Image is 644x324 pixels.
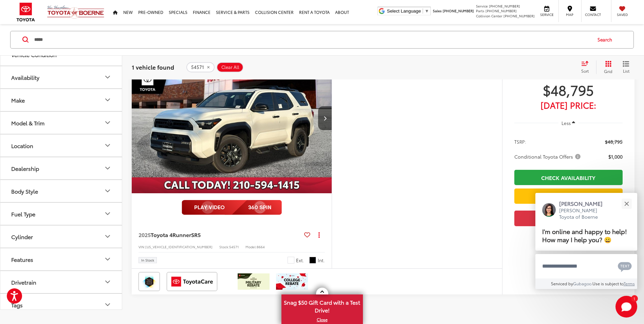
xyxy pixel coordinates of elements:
input: Search by Make, Model, or Keyword [34,32,591,48]
span: [PHONE_NUMBER] [485,8,517,13]
img: Toyota Safety Sense Vic Vaughan Toyota of Boerne Boerne TX [140,273,159,290]
svg: Start Chat [615,296,637,318]
span: Sort [581,68,589,74]
button: Toggle Chat Window [615,296,637,318]
button: List View [618,60,634,74]
img: /static/brand-toyota/National_Assets/toyota-military-rebate.jpeg?height=48 [238,273,270,290]
button: Conditional Toyota Offers [514,153,583,160]
span: [PHONE_NUMBER] [489,3,520,8]
span: List [623,68,629,74]
span: 54571 [191,65,204,70]
button: AvailabilityAvailability [0,66,123,88]
div: Dealership [104,164,112,173]
p: [PERSON_NAME] Toyota of Boerne [559,207,609,220]
span: Grid [604,68,612,74]
button: Next image [318,106,332,130]
a: 2025 Toyota 4Runner SR52025 Toyota 4Runner SR52025 Toyota 4Runner SR52025 Toyota 4Runner SR5 [131,43,332,194]
span: Toyota 4Runner [151,231,191,238]
button: CylinderCylinder [0,226,123,248]
span: [PHONE_NUMBER] [503,13,535,18]
span: Model: [245,244,257,249]
span: $1,000 [608,153,623,160]
div: Availability [104,73,112,82]
span: Ext. [296,257,304,264]
span: 54571 [229,244,239,249]
button: Get Price Now [514,211,623,226]
span: VIN: [139,244,145,249]
span: [US_VEHICLE_IDENTIFICATION_NUMBER] [145,244,213,249]
img: full motion video [182,200,282,215]
div: Dealership [11,165,39,172]
button: MakeMake [0,89,123,111]
button: Fuel TypeFuel Type [0,203,123,225]
a: Value Your Trade [514,188,623,204]
div: Cylinder [104,233,112,241]
button: remove 54571 [186,62,215,72]
span: 2025 [139,231,151,238]
div: Availability [11,74,39,80]
img: ToyotaCare Vic Vaughan Toyota of Boerne Boerne TX [168,273,216,290]
span: Int. [318,257,325,264]
button: Actions [313,229,325,240]
button: Model & TrimModel & Trim [0,112,123,134]
span: Saved [615,12,630,17]
span: Service [539,12,554,17]
span: Less [562,120,571,126]
img: Vic Vaughan Toyota of Boerne [47,5,105,19]
span: Conditional Toyota Offers [514,153,582,160]
span: dropdown dots [318,232,320,237]
button: TagsTags [0,294,123,316]
div: Location [104,142,112,150]
span: Map [562,12,577,17]
a: 2025Toyota 4RunnerSR5 [139,231,301,238]
span: Parts [476,8,484,13]
div: Features [11,256,33,263]
span: Select Language [387,8,421,14]
div: Drivetrain [104,278,112,286]
button: Close [619,196,634,211]
span: Collision Center [476,13,502,18]
div: Model & Trim [104,119,112,127]
textarea: Type your message [535,254,637,278]
span: 1 vehicle found [132,63,174,71]
button: FeaturesFeatures [0,248,123,270]
button: DrivetrainDrivetrain [0,271,123,293]
div: Make [104,96,112,104]
span: Serviced by [551,281,573,286]
a: Check Availability [514,170,623,185]
span: Contact [585,12,601,17]
span: [DATE] Price: [514,102,623,108]
span: Use is subject to [592,281,624,286]
div: Fuel Type [11,211,35,217]
button: Select sort value [578,60,596,74]
span: Snag $50 Gift Card with a Test Drive! [282,295,362,316]
a: Gubagoo. [573,281,592,286]
button: Chat with SMS [616,258,634,274]
span: Stock: [219,244,229,249]
img: /static/brand-toyota/National_Assets/toyota-college-grad.jpeg?height=48 [276,273,308,290]
span: $48,795 [514,81,623,98]
button: Grid View [596,60,618,74]
div: Vehicle Condition [11,51,57,58]
span: Sales [433,8,442,13]
div: Tags [11,302,23,308]
span: TSRP: [514,138,526,145]
div: Fuel Type [104,210,112,218]
span: SR5 [191,231,201,238]
div: Make [11,97,25,103]
div: Location [11,142,33,149]
button: Body StyleBody Style [0,180,123,202]
button: LocationLocation [0,134,123,157]
span: In Stock [141,258,154,262]
span: I'm online and happy to help! How may I help you? 😀 [542,227,627,244]
span: Service [476,3,488,8]
span: $48,795 [605,138,623,145]
a: Select Language​ [387,8,429,14]
span: Black Fabric [309,257,316,264]
div: Model & Trim [11,120,44,126]
div: Tags [104,301,112,309]
button: Clear All [217,62,243,72]
button: Less [558,117,579,129]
